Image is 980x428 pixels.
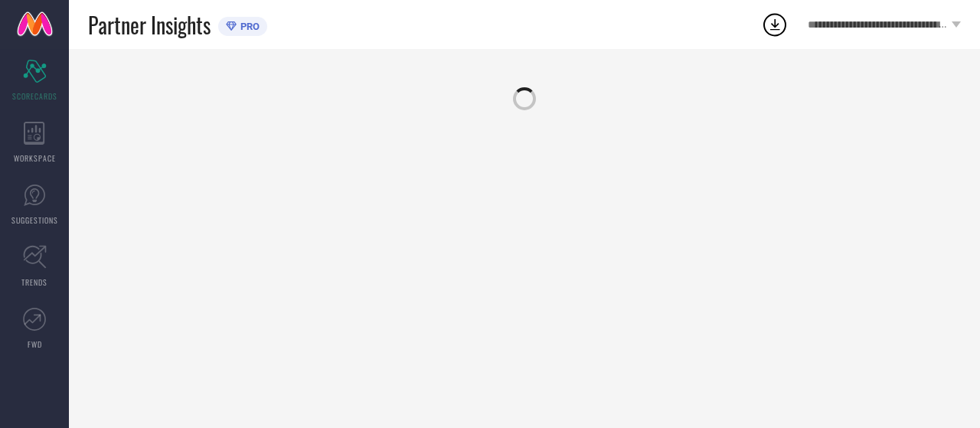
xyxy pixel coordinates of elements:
[237,21,260,32] span: PRO
[21,276,47,288] span: TRENDS
[12,90,57,102] span: SCORECARDS
[28,338,42,350] span: FWD
[14,152,56,164] span: WORKSPACE
[88,9,211,41] span: Partner Insights
[11,214,58,226] span: SUGGESTIONS
[761,11,789,38] div: Open download list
